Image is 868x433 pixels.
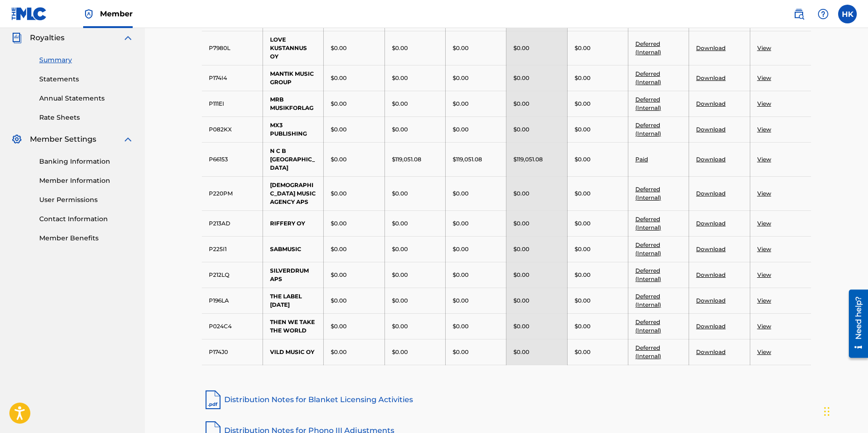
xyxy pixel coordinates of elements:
[263,288,323,313] td: THE LABEL [DATE]
[696,271,726,278] a: Download
[842,286,868,361] iframe: Resource Center
[202,262,263,288] td: P212LQ
[575,219,591,228] p: $0.00
[575,296,591,305] p: $0.00
[635,293,661,308] a: Deferred (Internal)
[39,94,134,103] a: Annual Statements
[30,32,64,43] span: Royalties
[202,339,263,365] td: P174J0
[513,348,529,356] p: $0.00
[392,189,408,198] p: $0.00
[575,348,591,356] p: $0.00
[202,288,263,313] td: P196LA
[757,156,771,163] a: View
[635,40,661,56] a: Deferred (Internal)
[635,122,661,137] a: Deferred (Internal)
[757,348,771,355] a: View
[11,134,22,145] img: Member Settings
[635,216,661,231] a: Deferred (Internal)
[263,313,323,339] td: THEN WE TAKE THE WORLD
[202,389,224,411] img: pdf
[696,245,726,253] a: Download
[392,155,421,164] p: $119,051.08
[331,271,347,279] p: $0.00
[331,125,347,134] p: $0.00
[814,5,832,23] div: Help
[263,262,323,288] td: SILVERDRUM APS
[453,348,469,356] p: $0.00
[513,125,529,134] p: $0.00
[11,7,47,21] img: MLC Logo
[263,339,323,365] td: VILD MUSIC OY
[757,220,771,227] a: View
[263,142,323,176] td: N C B [GEOGRAPHIC_DATA]
[696,126,726,133] a: Download
[696,100,726,107] a: Download
[263,116,323,142] td: MX3 PUBLISHING
[635,318,661,334] a: Deferred (Internal)
[575,271,591,279] p: $0.00
[392,100,408,108] p: $0.00
[696,348,726,355] a: Download
[635,96,661,111] a: Deferred (Internal)
[757,323,771,330] a: View
[824,397,830,426] div: Træk
[202,176,263,210] td: P220PM
[263,31,323,65] td: LOVE KUSTANNUS OY
[757,245,771,253] a: View
[263,91,323,116] td: MRB MUSIKFORLAG
[513,44,529,52] p: $0.00
[39,233,134,243] a: Member Benefits
[635,70,661,86] a: Deferred (Internal)
[838,5,857,23] div: User Menu
[83,8,94,20] img: Top Rightsholder
[392,271,408,279] p: $0.00
[453,155,482,164] p: $119,051.08
[392,125,408,134] p: $0.00
[513,74,529,82] p: $0.00
[331,44,347,52] p: $0.00
[635,156,648,163] a: Paid
[575,100,591,108] p: $0.00
[513,100,529,108] p: $0.00
[757,100,771,107] a: View
[635,344,661,360] a: Deferred (Internal)
[696,323,726,330] a: Download
[39,157,134,166] a: Banking Information
[453,322,469,331] p: $0.00
[39,195,134,205] a: User Permissions
[392,44,408,52] p: $0.00
[453,219,469,228] p: $0.00
[331,219,347,228] p: $0.00
[392,322,408,331] p: $0.00
[757,190,771,197] a: View
[453,296,469,305] p: $0.00
[39,176,134,186] a: Member Information
[757,297,771,304] a: View
[202,142,263,176] td: P66153
[39,55,134,65] a: Summary
[331,348,347,356] p: $0.00
[11,32,22,43] img: Royalties
[202,31,263,65] td: P7980L
[30,134,96,145] span: Member Settings
[392,245,408,253] p: $0.00
[513,219,529,228] p: $0.00
[513,189,529,198] p: $0.00
[453,189,469,198] p: $0.00
[39,113,134,123] a: Rate Sheets
[696,156,726,163] a: Download
[635,186,661,201] a: Deferred (Internal)
[263,210,323,236] td: RIFFERY OY
[821,388,868,433] div: Chat-widget
[757,271,771,278] a: View
[575,245,591,253] p: $0.00
[696,74,726,81] a: Download
[202,210,263,236] td: P213AD
[453,245,469,253] p: $0.00
[122,134,134,145] img: expand
[331,245,347,253] p: $0.00
[757,44,771,51] a: View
